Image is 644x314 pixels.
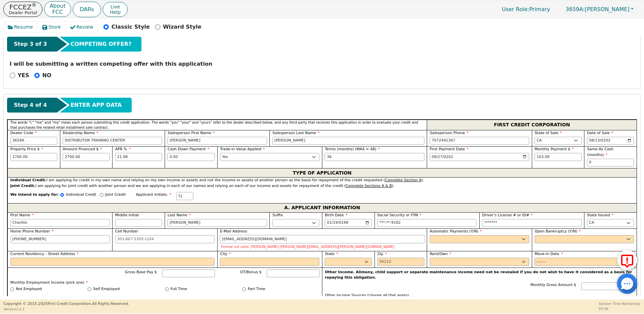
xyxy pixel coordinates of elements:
p: 55:56 [599,306,641,311]
p: Wizard Style [163,23,201,31]
span: All Rights Reserved. [92,302,129,306]
input: xx.xx% [115,153,162,161]
span: Trade-in Value Applied [220,147,265,151]
button: DARs [73,2,101,17]
span: Monthly Gross Amount $ [530,283,576,287]
span: Property Price $ [10,147,43,151]
input: 0 [587,159,634,167]
div: The words "I," "me" and "my" mean each person submitting this credit application. The words "you"... [7,120,427,130]
button: Store [38,22,66,33]
span: User Role : [502,6,529,12]
span: Date of Sale [587,131,613,135]
a: User Role:Primary [495,3,557,16]
span: Last Name [167,213,191,217]
p: I will be submitting a written competing offer with this application [10,60,635,68]
span: We intend to apply for: [10,192,59,203]
label: Temp - (or temp agency) [16,296,62,302]
input: 90210 [377,258,424,266]
p: FCCEZ [9,4,37,10]
span: State [325,252,338,256]
span: Help [110,9,121,15]
p: Format not valid. [PERSON_NAME] [PERSON_NAME][EMAIL_ADDRESS][PERSON_NAME][DOMAIN_NAME] [221,245,424,249]
span: State of Sale [535,131,562,135]
span: Salesperson First Name [167,131,215,135]
input: YYYY-MM-DD [535,258,634,266]
span: Step 3 of 3 [14,40,47,48]
button: Report Error to FCC [617,250,637,270]
p: FCC [50,9,65,15]
p: Joint Credit [105,192,126,198]
span: First Payment Date [430,147,469,151]
span: First Name [10,213,34,217]
p: Dealer Portal [9,10,37,15]
span: Suffix [272,213,283,217]
label: Seasonal [93,296,110,302]
input: 303-867-5309 x104 [430,137,529,145]
span: Applicant Initials: [136,192,171,197]
span: Resume [14,24,33,31]
span: Move-in Date [535,252,563,256]
span: Amount Financed $ [63,147,102,151]
button: FCCEZ®Dealer Portal [3,2,42,17]
span: Middle Initial [115,213,139,217]
p: Session Time Remaining: [599,301,641,306]
span: Social Security or ITIN [377,213,421,217]
label: Full Time [170,286,187,292]
span: 3659A: [566,6,585,12]
span: Gross Base Pay $ [125,270,157,274]
span: Live [110,4,121,9]
p: About [50,3,65,9]
div: I am applying for joint credit with another person and we are applying in each of our names and r... [10,183,634,189]
span: Cash Down Payment [167,147,209,151]
input: Hint: 103.09 [535,153,582,161]
label: Part Time [248,286,265,292]
p: Individual Credit [66,192,96,198]
span: Birth Date [325,213,347,217]
span: Dealership Name [63,131,98,135]
p: Version 3.2.1 [3,307,129,312]
span: Current Residency - Street Address [10,252,79,256]
span: Terms (months) (MAX = 48) [325,147,376,151]
input: YYYY-MM-DD [430,153,529,161]
span: Zip [377,252,387,256]
p: Copyright © 2015- 2025 First Credit Corporation. [3,301,129,307]
button: 3659A:[PERSON_NAME] [558,4,641,14]
span: TYPE OF APPLICATION [293,168,352,177]
label: Other [248,296,258,302]
span: Open Bankruptcy (Y/N) [535,229,581,233]
span: Dealer Code [10,131,37,135]
span: Home Phone Number [10,229,54,233]
span: Step 4 of 4 [14,101,47,109]
p: Primary [495,3,557,16]
p: NO [42,71,52,80]
span: A. APPLICANT INFORMATION [284,203,360,212]
button: Resume [3,22,38,33]
span: COMPETING OFFER? [70,40,131,48]
button: LiveHelp [103,2,128,17]
span: Monthly Payment $ [535,147,574,151]
p: Classic Style [111,23,150,31]
input: YYYY-MM-DD [587,137,634,145]
span: E-Mail Address [220,229,247,233]
span: State Issued [587,213,614,217]
button: Review [66,22,98,33]
label: Military [170,296,184,302]
input: 303-867-5309 x104 [10,235,110,243]
strong: Joint Credit. [10,184,35,188]
strong: Individual Credit. [10,178,46,182]
p: YES [18,71,29,80]
span: FIRST CREDIT CORPORATION [494,121,570,129]
div: I am applying for credit in my own name and relying on my own income or assets and not the income... [10,178,634,183]
button: AboutFCC [44,1,71,17]
input: YYYY-MM-DD [325,219,372,227]
label: Self Employed [93,286,120,292]
span: Rent/Own [430,252,451,256]
span: OT/Bonus $ [240,270,262,274]
span: Automatic Payments (Y/N) [430,229,482,233]
input: 000-00-0000 [377,219,477,227]
span: Driver’s License # or ID# [482,213,533,217]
